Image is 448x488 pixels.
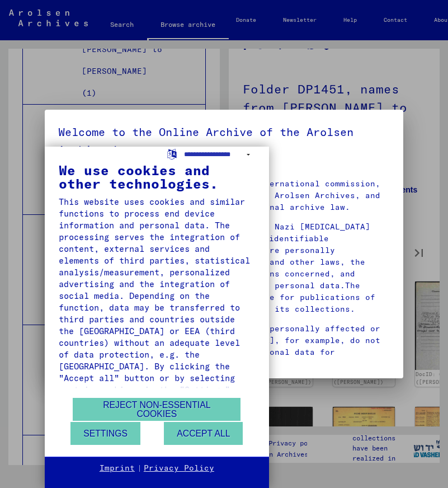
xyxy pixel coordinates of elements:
[73,398,240,421] button: Reject non-essential cookies
[59,163,255,190] div: We use cookies and other technologies.
[70,422,140,445] button: Settings
[144,463,214,474] a: Privacy Policy
[164,422,243,445] button: Accept all
[59,196,255,454] div: This website uses cookies and similar functions to process end device information and personal da...
[100,463,135,474] a: Imprint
